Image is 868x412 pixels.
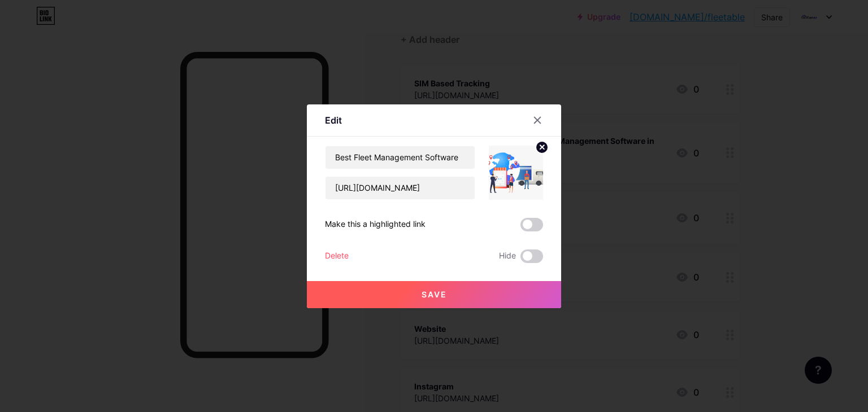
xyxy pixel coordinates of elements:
div: Make this a highlighted link [325,218,426,231]
span: Save [422,290,447,299]
img: tab_domain_overview_orange.svg [31,65,40,74]
img: website_grey.svg [18,29,27,38]
div: Edit [325,113,342,127]
div: Keywords by Traffic [125,67,190,74]
img: logo_orange.svg [18,18,27,27]
input: URL [325,177,475,199]
div: Delete [325,249,349,263]
div: Domain Overview [43,67,101,74]
div: v 4.0.25 [32,18,55,27]
div: Domain: [DOMAIN_NAME] [29,29,124,38]
img: link_thumbnail [489,146,543,200]
input: Title [325,146,475,169]
img: tab_keywords_by_traffic_grey.svg [112,65,121,74]
span: Hide [499,249,516,263]
button: Save [307,281,561,308]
